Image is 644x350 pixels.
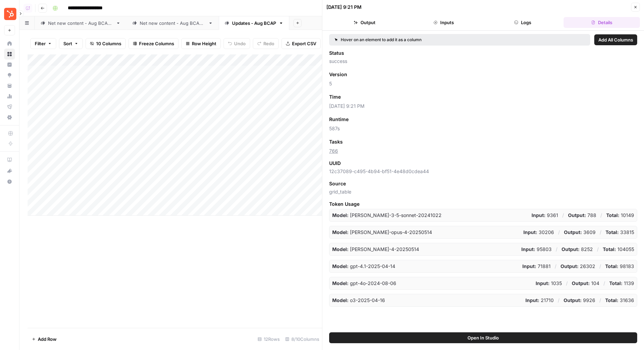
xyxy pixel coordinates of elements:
div: [DATE] 9:21 PM [326,4,362,11]
span: Add All Columns [598,36,633,43]
span: success [329,58,637,65]
span: Version [329,71,347,78]
strong: Input: [525,297,539,303]
p: claude-sonnet-4-20250514 [332,246,419,253]
p: / [599,263,601,270]
p: 21710 [525,297,554,304]
span: Source [329,180,346,187]
span: Sort [63,40,72,47]
strong: Output: [568,212,586,218]
span: Token Usage [329,201,637,207]
div: Hover on an element to add it as a column [335,37,503,43]
span: Time [329,94,341,100]
span: Redo [263,40,274,47]
div: Updates - Aug BCAP [232,20,276,27]
span: Add Row [38,336,57,343]
strong: Model: [332,263,349,269]
button: Open In Studio [329,332,637,343]
p: 3609 [564,229,596,236]
p: 8252 [562,246,593,253]
p: 104055 [603,246,634,253]
span: [DATE] 9:21 PM [329,103,637,110]
p: 33815 [605,229,634,236]
strong: Total: [605,263,618,269]
a: Insights [4,59,15,70]
span: Runtime [329,116,349,123]
button: 10 Columns [86,38,126,49]
strong: Output: [561,263,579,269]
button: Inputs [405,17,482,28]
button: Filter [30,38,56,49]
a: Usage [4,91,15,102]
p: / [558,297,559,304]
p: / [600,212,602,219]
a: Net new content - Aug BCAP 2 [126,16,219,30]
p: / [597,246,599,253]
strong: Input: [532,212,546,218]
a: 766 [329,148,338,154]
a: Updates - Aug BCAP [219,16,289,30]
strong: Output: [572,280,590,286]
p: 71881 [522,263,551,270]
span: Tasks [329,138,343,145]
p: 104 [572,280,599,287]
a: Opportunities [4,70,15,81]
button: Workspace: Blog Content Action Plan [4,5,15,22]
p: 95803 [521,246,552,253]
span: UUID [329,160,341,167]
button: Add All Columns [594,34,637,45]
a: Your Data [4,80,15,91]
span: 10 Columns [96,40,121,47]
span: 587s [329,125,637,132]
p: / [558,229,560,236]
button: Undo [224,38,250,49]
strong: Output: [562,246,580,252]
a: Net new content - Aug BCAP 1 [35,16,126,30]
button: Sort [59,38,83,49]
strong: Model: [332,297,349,303]
p: 788 [568,212,596,219]
p: claude-opus-4-20250514 [332,229,432,236]
strong: Input: [523,229,537,235]
p: claude-3-5-sonnet-20241022 [332,212,442,219]
strong: Input: [522,263,536,269]
button: Add Row [28,334,61,345]
span: Row Height [192,40,216,47]
p: 26302 [561,263,595,270]
p: 31636 [605,297,634,304]
button: Redo [253,38,279,49]
a: Flightpath [4,101,15,112]
span: Filter [35,40,46,47]
p: 30206 [523,229,554,236]
a: Browse [4,49,15,60]
strong: Model: [332,229,349,235]
strong: Model: [332,280,349,286]
strong: Model: [332,246,349,252]
button: Logs [485,17,561,28]
img: Blog Content Action Plan Logo [4,8,16,20]
span: Freeze Columns [139,40,174,47]
strong: Input: [521,246,535,252]
p: 9926 [564,297,595,304]
p: gpt-4.1-2025-04-14 [332,263,395,270]
strong: Total: [605,297,618,303]
strong: Model: [332,212,349,218]
p: 9361 [532,212,558,219]
p: o3-2025-04-16 [332,297,385,304]
span: 12c37089-c495-4b94-bf51-4e48d0cdea44 [329,168,637,175]
strong: Total: [609,280,623,286]
p: / [556,246,557,253]
p: 1139 [609,280,634,287]
p: 10149 [606,212,634,219]
p: gpt-4o-2024-08-06 [332,280,396,287]
strong: Total: [606,212,619,218]
span: Open In Studio [467,334,499,341]
strong: Total: [603,246,616,252]
strong: Output: [564,297,582,303]
p: / [566,280,568,287]
button: Output [326,17,403,28]
a: AirOps Academy [4,154,15,165]
strong: Output: [564,229,582,235]
p: / [600,229,601,236]
span: Undo [234,40,246,47]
